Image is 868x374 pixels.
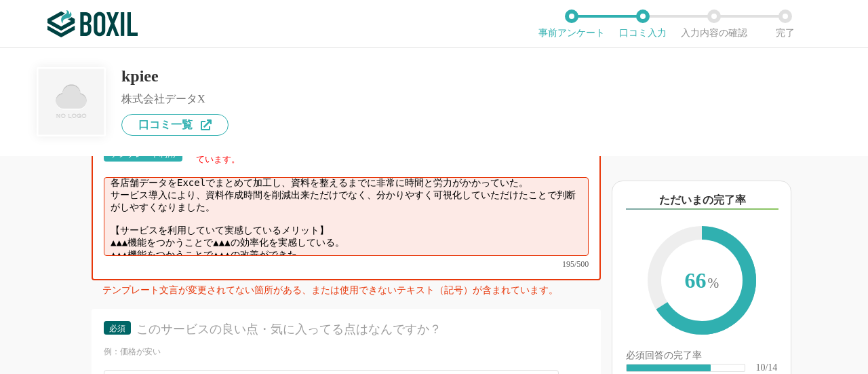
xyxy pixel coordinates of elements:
[627,364,711,371] div: ​
[136,321,573,338] div: このサービスの良い点・気に入ってる点はなんですか？
[104,346,589,358] div: 例：価格が安い
[111,150,176,158] div: テンプレート利用
[138,119,193,130] span: 口コミ一覧
[102,286,601,301] div: テンプレート文言が変更されてない箇所がある、または使用できないテキスト（記号）が含まれています。
[749,10,821,38] li: 完了
[755,363,777,373] div: 10/14
[536,10,607,38] li: 事前アンケート
[626,351,777,363] div: 必須回答の完了率
[121,68,229,84] div: kpiee
[607,10,678,38] li: 口コミ入力
[678,10,749,38] li: 入力内容の確認
[121,94,229,105] div: 株式会社データX
[626,192,778,210] div: ただいまの完了率
[661,240,743,324] span: 66
[104,260,589,268] div: 195/500
[47,10,138,37] img: ボクシルSaaS_ロゴ
[109,324,125,333] span: 必須
[121,114,229,136] a: 口コミ一覧
[708,276,719,291] span: %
